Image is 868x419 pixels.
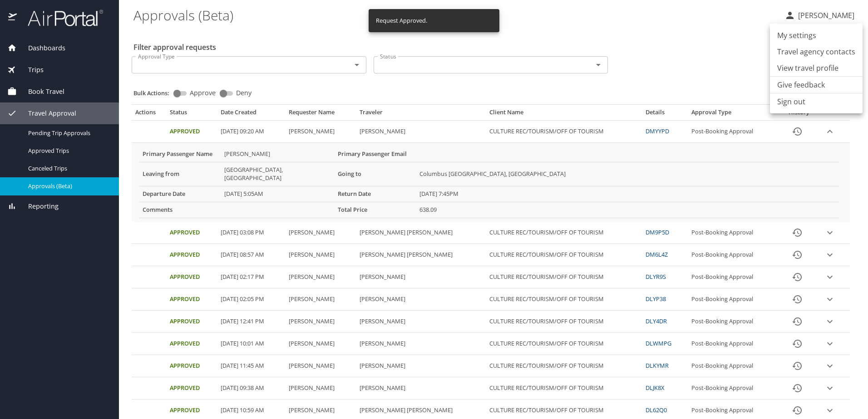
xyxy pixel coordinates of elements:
a: Travel agency contacts [770,44,863,60]
li: Sign out [770,93,863,110]
a: View travel profile [770,60,863,76]
a: Give feedback [777,79,825,90]
a: My settings [770,27,863,44]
